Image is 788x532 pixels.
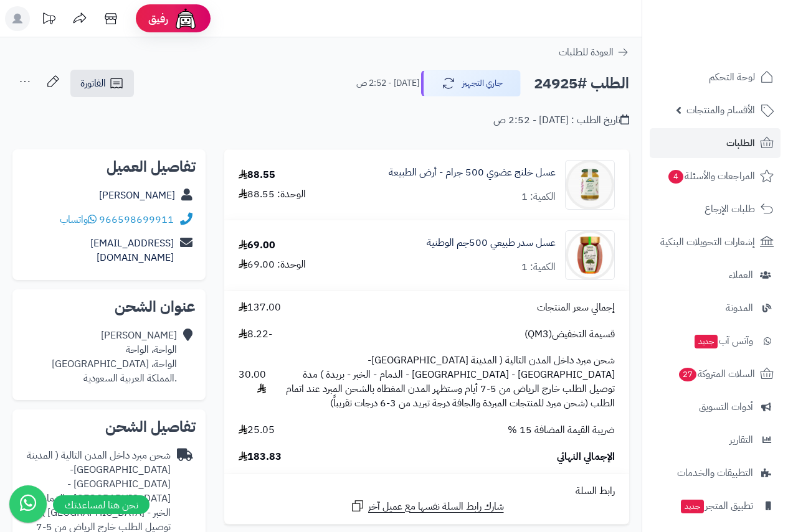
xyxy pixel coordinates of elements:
[239,187,306,202] div: الوحدة: 88.55
[726,299,753,317] span: المدونة
[650,128,781,158] a: الطلبات
[650,458,781,488] a: التطبيقات والخدمات
[650,293,781,323] a: المدونة
[493,113,629,128] div: تاريخ الطلب : [DATE] - 2:52 ص
[660,233,755,251] span: إشعارات التحويلات البنكية
[99,212,174,227] a: 966598699911
[52,329,177,385] div: [PERSON_NAME] الواحة، الواحة الواحة، [GEOGRAPHIC_DATA] .المملكة العربية السعودية
[729,266,753,284] span: العملاء
[521,260,556,274] div: الكمية: 1
[537,301,615,315] span: إجمالي سعر المنتجات
[239,238,275,253] div: 69.00
[726,134,755,152] span: الطلبات
[368,500,504,514] span: شارك رابط السلة نفسها مع عميل آخر
[695,335,718,348] span: جديد
[508,423,615,437] span: ضريبة القيمة المضافة 15 %
[650,326,781,356] a: وآتس آبجديد
[421,70,521,96] button: جاري التجهيز
[559,45,629,60] a: العودة للطلبات
[229,484,624,498] div: رابط السلة
[650,260,781,290] a: العملاء
[559,45,614,60] span: العودة للطلبات
[350,498,504,514] a: شارك رابط السلة نفسها مع عميل آخر
[389,166,556,180] a: عسل خلنج عضوي 500 جرام - أرض الطبيعة
[703,9,776,35] img: logo-2.png
[709,68,755,86] span: لوحة التحكم
[681,500,704,513] span: جديد
[534,71,629,96] h2: الطلب #24925
[521,190,556,204] div: الكمية: 1
[80,76,106,91] span: الفاتورة
[686,101,755,119] span: الأقسام والمنتجات
[667,167,755,185] span: المراجعات والأسئلة
[693,332,753,350] span: وآتس آب
[650,227,781,257] a: إشعارات التحويلات البنكية
[148,11,168,26] span: رفيق
[239,327,272,342] span: -8.22
[60,212,97,227] a: واتساب
[557,450,615,464] span: الإجمالي النهائي
[678,365,755,383] span: السلات المتروكة
[678,367,697,381] span: 27
[677,464,753,482] span: التطبيقات والخدمات
[650,194,781,224] a: طلبات الإرجاع
[650,392,781,422] a: أدوات التسويق
[650,62,781,92] a: لوحة التحكم
[239,423,275,437] span: 25.05
[22,419,196,434] h2: تفاصيل الشحن
[239,258,306,272] div: الوحدة: 69.00
[33,6,64,34] a: تحديثات المنصة
[668,169,683,184] span: 4
[650,491,781,521] a: تطبيق المتجرجديد
[90,236,174,265] a: [EMAIL_ADDRESS][DOMAIN_NAME]
[699,398,753,416] span: أدوات التسويق
[70,70,134,97] a: الفاتورة
[650,161,781,191] a: المراجعات والأسئلة4
[650,359,781,389] a: السلات المتروكة27
[239,368,266,396] span: 30.00
[239,450,282,464] span: 183.83
[22,299,196,314] h2: عنوان الشحن
[705,200,755,218] span: طلبات الإرجاع
[525,327,615,342] span: قسيمة التخفيض(QM3)
[729,431,753,449] span: التقارير
[566,230,614,280] img: 1728931089-%D8%B9%D8%B3%D9%84%20%D8%B3%D8%AF%D8%B1%20%D8%B7%D8%A8%D9%8A%D8%B9%D9%8A%20500%D8%AC%D...
[566,160,614,210] img: 1713300442-695b3bf8-5111-41f8-bfe8-f4e9f5e3d671_3g4j-4alX-90x90.jpeg
[427,236,556,250] a: عسل سدر طبيعي 500جم الوطنية
[239,168,275,182] div: 88.55
[22,159,196,174] h2: تفاصيل العميل
[99,188,175,203] a: [PERSON_NAME]
[239,301,281,315] span: 137.00
[356,77,419,90] small: [DATE] - 2:52 ص
[278,353,615,410] span: شحن مبرد داخل المدن التالية ( المدينة [GEOGRAPHIC_DATA]- [GEOGRAPHIC_DATA] - [GEOGRAPHIC_DATA] - ...
[680,497,753,515] span: تطبيق المتجر
[173,6,198,31] img: ai-face.png
[650,425,781,455] a: التقارير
